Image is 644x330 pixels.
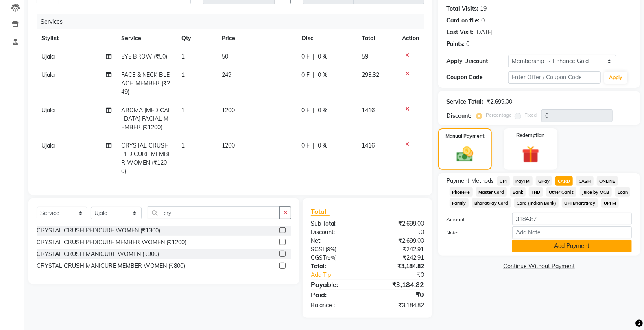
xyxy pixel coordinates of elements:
[450,187,473,197] span: PhonePe
[367,254,430,262] div: ₹242.91
[508,71,601,84] input: Enter Offer / Coupon Code
[445,132,485,140] label: Manual Payment
[305,271,378,279] a: Add Tip
[217,29,297,48] th: Price
[305,280,367,289] div: Payable:
[37,250,159,258] div: CRYSTAL CRUSH MANICURE WOMEN (₹900)
[446,40,465,48] div: Points:
[367,245,430,254] div: ₹242.91
[222,106,235,114] span: 1200
[305,219,367,228] div: Sub Total:
[313,141,314,150] span: |
[301,141,310,150] span: 0 F
[327,254,335,261] span: 9%
[446,28,474,37] div: Last Visit:
[580,187,612,197] span: Juice by MCB
[301,106,310,115] span: 0 F
[367,219,430,228] div: ₹2,699.00
[41,106,55,114] span: Ujala
[512,213,632,225] input: Amount
[148,206,280,219] input: Search or Scan
[121,53,167,60] span: EYE BROW (₹50)
[524,111,537,119] label: Fixed
[181,53,185,60] span: 1
[576,176,594,186] span: CASH
[475,28,493,37] div: [DATE]
[476,187,507,197] span: Master Card
[362,71,379,78] span: 293.82
[367,280,430,289] div: ₹3,184.82
[452,145,478,164] img: _cash.svg
[481,16,485,25] div: 0
[472,198,511,208] span: BharatPay Card
[517,132,545,139] label: Redemption
[313,52,314,61] span: |
[446,73,508,82] div: Coupon Code
[529,187,543,197] span: THD
[313,106,314,115] span: |
[305,237,367,245] div: Net:
[367,290,430,300] div: ₹0
[177,29,217,48] th: Qty
[367,237,430,245] div: ₹2,699.00
[362,106,375,114] span: 1416
[615,187,631,197] span: Loan
[440,229,506,237] label: Note:
[362,142,375,149] span: 1416
[513,176,533,186] span: PayTM
[313,71,314,79] span: |
[318,71,327,79] span: 0 %
[37,14,430,29] div: Services
[450,198,469,208] span: Family
[562,198,598,208] span: UPI BharatPay
[181,106,185,114] span: 1
[510,187,526,197] span: Bank
[41,142,55,149] span: Ujala
[546,187,576,197] span: Other Cards
[311,254,326,261] span: CGST
[446,177,494,185] span: Payment Methods
[486,111,512,119] label: Percentage
[305,254,367,262] div: ( )
[362,53,368,60] span: 59
[181,71,185,78] span: 1
[37,29,116,48] th: Stylist
[480,4,487,13] div: 19
[116,29,177,48] th: Service
[597,176,618,186] span: ONLINE
[397,29,424,48] th: Action
[440,262,638,271] a: Continue Without Payment
[446,16,480,25] div: Card on file:
[305,228,367,237] div: Discount:
[301,52,310,61] span: 0 F
[181,142,185,149] span: 1
[311,207,330,216] span: Total
[446,57,508,65] div: Apply Discount
[318,52,327,61] span: 0 %
[466,40,469,48] div: 0
[305,301,367,310] div: Balance :
[446,112,472,120] div: Discount:
[604,72,627,84] button: Apply
[440,216,506,223] label: Amount:
[512,240,632,252] button: Add Payment
[367,228,430,237] div: ₹0
[37,226,160,235] div: CRYSTAL CRUSH PEDICURE WOMEN (₹1300)
[327,246,335,252] span: 9%
[446,4,478,13] div: Total Visits:
[297,29,357,48] th: Disc
[301,71,310,79] span: 0 F
[367,301,430,310] div: ₹3,184.82
[121,142,171,175] span: CRYSTAL CRUSH PEDICURE MEMBER WOMEN (₹1200)
[318,141,327,150] span: 0 %
[311,245,325,253] span: SGST
[37,262,185,270] div: CRYSTAL CRUSH MANICURE MEMBER WOMEN (₹800)
[357,29,397,48] th: Total
[41,53,55,60] span: Ujala
[367,262,430,271] div: ₹3,184.82
[446,98,483,106] div: Service Total:
[305,245,367,254] div: ( )
[222,142,235,149] span: 1200
[305,290,367,300] div: Paid:
[305,262,367,271] div: Total:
